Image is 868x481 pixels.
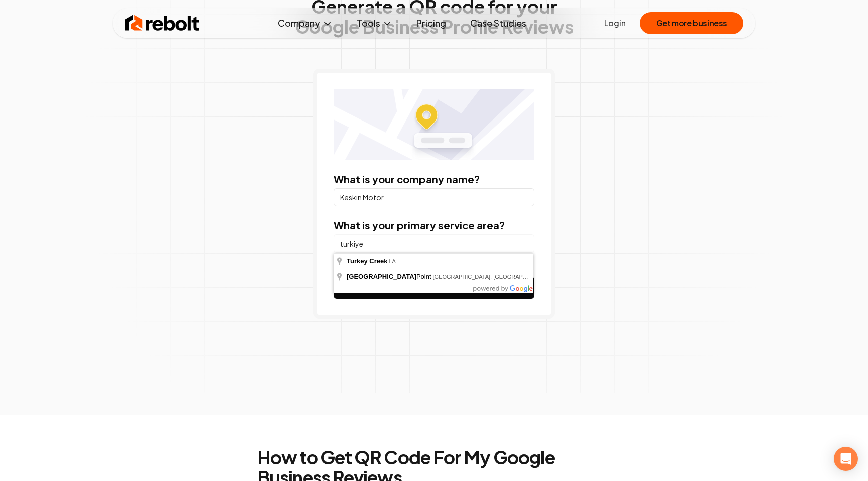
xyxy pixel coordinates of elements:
a: Pricing [408,13,454,33]
span: [GEOGRAPHIC_DATA] [347,273,416,280]
input: Company Name [334,188,534,206]
div: Open Intercom Messenger [834,447,858,471]
input: City or county or neighborhood [334,234,534,253]
span: Turkey Creek [347,257,387,265]
span: Point [347,273,433,280]
span: LA [389,258,395,264]
span: [GEOGRAPHIC_DATA], [GEOGRAPHIC_DATA] [433,274,551,280]
label: What is your company name? [334,173,480,185]
button: Tools [349,13,400,33]
button: Get more business [640,12,743,34]
img: Rebolt Logo [125,13,200,33]
button: Company [270,13,341,33]
img: Location map [334,89,534,160]
a: Case Studies [462,13,534,33]
a: Login [604,17,626,29]
label: What is your primary service area? [334,219,505,231]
